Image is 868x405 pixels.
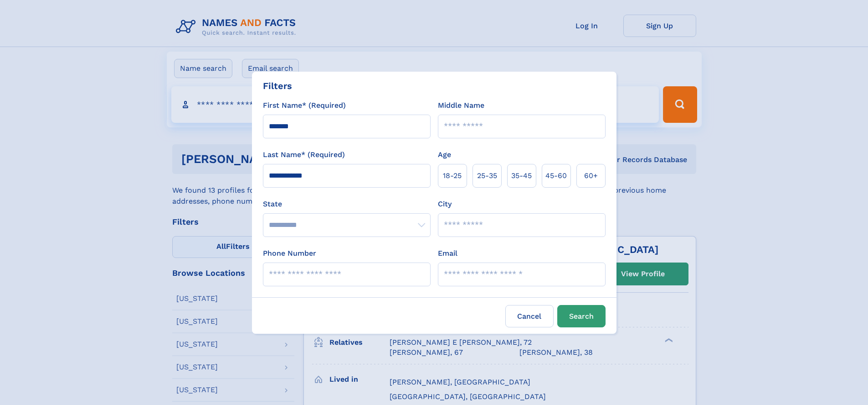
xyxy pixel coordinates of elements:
span: 35‑45 [511,170,532,181]
span: 18‑25 [443,170,462,181]
button: Search [557,305,606,327]
span: 25‑35 [477,170,497,181]
label: Last Name* (Required) [263,149,345,160]
label: Email [438,248,457,259]
label: Middle Name [438,100,484,111]
label: Cancel [505,305,554,327]
label: City [438,199,452,210]
label: State [263,199,431,210]
label: First Name* (Required) [263,100,346,111]
div: Filters [263,79,292,93]
span: 45‑60 [545,170,567,181]
span: 60+ [584,170,598,181]
label: Age [438,149,451,160]
label: Phone Number [263,248,316,259]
